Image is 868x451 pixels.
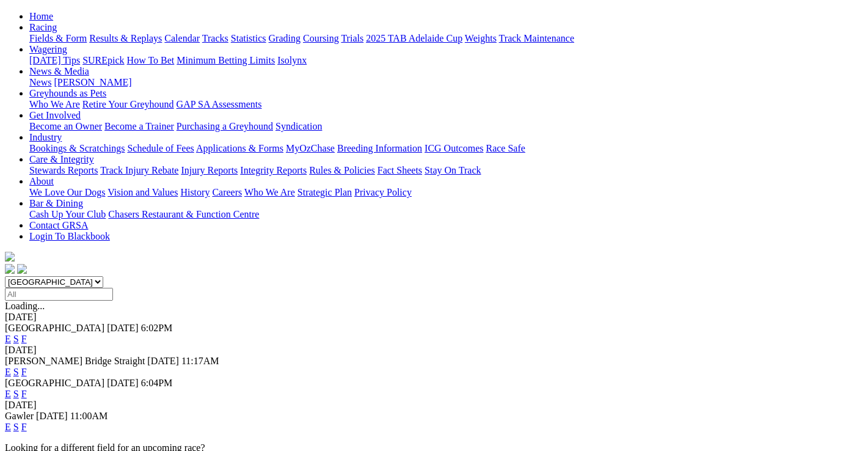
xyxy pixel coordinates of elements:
[29,77,863,88] div: News & Media
[5,356,145,366] span: [PERSON_NAME] Bridge Straight
[29,33,87,43] a: Fields & Form
[107,323,139,333] span: [DATE]
[377,165,422,175] a: Fact Sheets
[29,143,863,154] div: Industry
[70,411,108,421] span: 11:00AM
[13,389,19,399] a: S
[5,367,11,377] a: E
[425,143,483,153] a: ICG Outcomes
[309,165,375,175] a: Rules & Policies
[147,356,179,366] span: [DATE]
[196,143,283,153] a: Applications & Forms
[5,288,113,301] input: Select date
[29,11,53,21] a: Home
[29,220,88,230] a: Contact GRSA
[244,187,295,197] a: Who We Are
[36,411,68,421] span: [DATE]
[164,33,200,43] a: Calendar
[29,132,62,142] a: Industry
[29,154,94,164] a: Care & Integrity
[29,88,106,98] a: Greyhounds as Pets
[297,187,352,197] a: Strategic Plan
[82,99,174,109] a: Retire Your Greyhound
[13,367,19,377] a: S
[127,55,175,65] a: How To Bet
[29,99,80,109] a: Who We Are
[29,231,110,241] a: Login To Blackbook
[100,165,178,175] a: Track Injury Rebate
[231,33,266,43] a: Statistics
[29,209,106,219] a: Cash Up Your Club
[5,334,11,344] a: E
[275,121,322,131] a: Syndication
[54,77,131,87] a: [PERSON_NAME]
[425,165,481,175] a: Stay On Track
[181,165,238,175] a: Injury Reports
[29,187,105,197] a: We Love Our Dogs
[29,22,57,32] a: Racing
[5,312,863,323] div: [DATE]
[141,378,173,388] span: 6:04PM
[29,77,51,87] a: News
[21,367,27,377] a: F
[212,187,242,197] a: Careers
[29,33,863,44] div: Racing
[5,422,11,432] a: E
[89,33,162,43] a: Results & Replays
[21,334,27,344] a: F
[177,121,273,131] a: Purchasing a Greyhound
[108,187,178,197] a: Vision and Values
[29,55,80,65] a: [DATE] Tips
[177,55,275,65] a: Minimum Betting Limits
[29,44,67,54] a: Wagering
[499,33,574,43] a: Track Maintenance
[29,110,81,120] a: Get Involved
[108,209,259,219] a: Chasers Restaurant & Function Centre
[5,378,104,388] span: [GEOGRAPHIC_DATA]
[465,33,497,43] a: Weights
[29,209,863,220] div: Bar & Dining
[277,55,307,65] a: Isolynx
[29,176,54,186] a: About
[141,323,173,333] span: 6:02PM
[5,323,104,333] span: [GEOGRAPHIC_DATA]
[104,121,174,131] a: Become a Trainer
[177,99,262,109] a: GAP SA Assessments
[21,422,27,432] a: F
[269,33,301,43] a: Grading
[29,143,125,153] a: Bookings & Scratchings
[354,187,412,197] a: Privacy Policy
[29,121,863,132] div: Get Involved
[21,389,27,399] a: F
[5,389,11,399] a: E
[341,33,363,43] a: Trials
[366,33,462,43] a: 2025 TAB Adelaide Cup
[5,301,45,311] span: Loading...
[29,165,98,175] a: Stewards Reports
[202,33,228,43] a: Tracks
[240,165,307,175] a: Integrity Reports
[486,143,525,153] a: Race Safe
[181,356,219,366] span: 11:17AM
[107,378,139,388] span: [DATE]
[5,252,15,262] img: logo-grsa-white.png
[5,400,863,411] div: [DATE]
[17,264,27,274] img: twitter.svg
[29,99,863,110] div: Greyhounds as Pets
[13,422,19,432] a: S
[29,121,102,131] a: Become an Owner
[5,345,863,356] div: [DATE]
[337,143,422,153] a: Breeding Information
[29,55,863,66] div: Wagering
[286,143,335,153] a: MyOzChase
[303,33,339,43] a: Coursing
[29,187,863,198] div: About
[29,165,863,176] div: Care & Integrity
[29,198,83,208] a: Bar & Dining
[13,334,19,344] a: S
[180,187,210,197] a: History
[29,66,89,76] a: News & Media
[5,264,15,274] img: facebook.svg
[5,411,34,421] span: Gawler
[127,143,194,153] a: Schedule of Fees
